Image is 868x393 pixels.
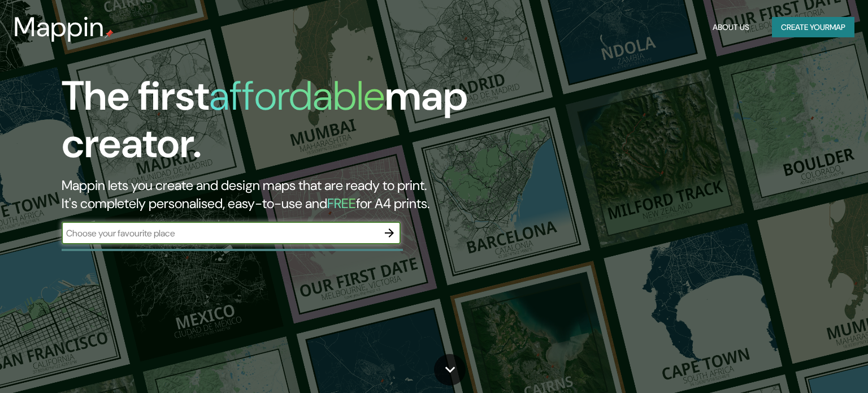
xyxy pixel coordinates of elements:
button: About Us [708,17,754,38]
img: mappin-pin [105,29,114,38]
h5: FREE [327,195,356,212]
h3: Mappin [14,11,105,43]
h2: Mappin lets you create and design maps that are ready to print. It's completely personalised, eas... [62,176,496,213]
iframe: Help widget launcher [767,349,856,381]
button: Create yourmap [772,17,854,38]
h1: The first map creator. [62,72,496,176]
input: Choose your favourite place [62,227,378,240]
h1: affordable [209,70,385,122]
